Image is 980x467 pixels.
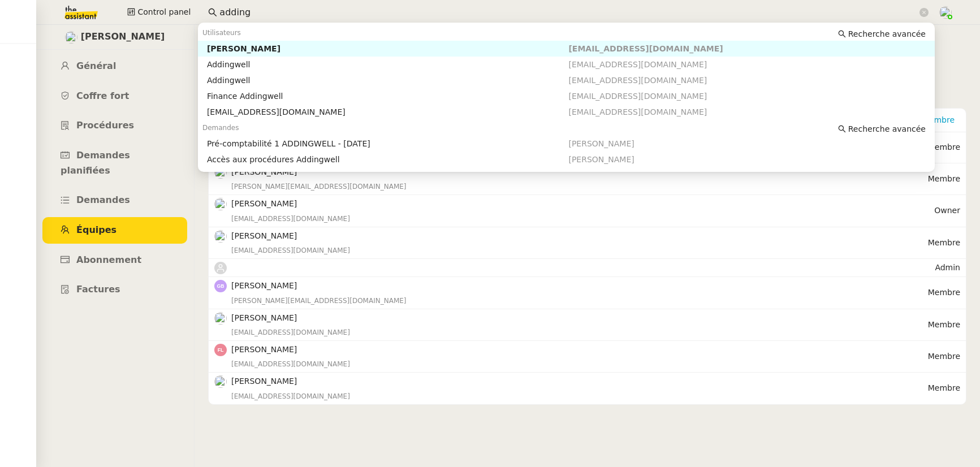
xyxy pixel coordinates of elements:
a: Demandes planifiées [42,142,187,184]
span: [EMAIL_ADDRESS][DOMAIN_NAME] [568,76,707,85]
span: Recherche avancée [848,28,926,40]
span: [EMAIL_ADDRESS][DOMAIN_NAME] [568,60,707,69]
span: Membre [928,288,960,297]
span: [PERSON_NAME] [568,155,634,164]
span: Membre [928,238,960,247]
div: Addingwell [207,75,569,85]
img: users%2FrssbVgR8pSYriYNmUDKzQX9syo02%2Favatar%2Fb215b948-7ecd-4adc-935c-e0e4aeaee93e [214,198,227,210]
img: users%2FrssbVgR8pSYriYNmUDKzQX9syo02%2Favatar%2Fb215b948-7ecd-4adc-935c-e0e4aeaee93e [65,31,77,44]
img: users%2FO9OchALxo5ezpWbhdWppMzKWGZy1%2Favatar%2F51d0868c-2df0-4090-becb-859f402a5211 [214,230,227,243]
span: [EMAIL_ADDRESS][DOMAIN_NAME] [568,44,723,53]
input: Rechercher [219,5,917,20]
a: Équipes [42,217,187,244]
span: [EMAIL_ADDRESS][DOMAIN_NAME] [568,107,707,116]
div: [EMAIL_ADDRESS][DOMAIN_NAME] [231,213,934,224]
a: Général [42,53,187,80]
span: Membre [928,383,960,392]
span: Factures [76,284,120,295]
a: Procédures [42,113,187,139]
div: [EMAIL_ADDRESS][DOMAIN_NAME] [231,391,928,402]
img: user.svg [214,262,227,274]
div: [PERSON_NAME][EMAIL_ADDRESS][DOMAIN_NAME] [231,295,928,306]
span: Utilisateurs [202,29,241,37]
a: Abonnement [42,247,187,274]
span: Général [76,60,116,71]
span: Membre [928,320,960,329]
img: svg [214,280,227,292]
div: [EMAIL_ADDRESS][DOMAIN_NAME] [231,245,928,256]
div: [EMAIL_ADDRESS][DOMAIN_NAME] [231,358,928,370]
h4: [PERSON_NAME] [231,343,928,356]
div: Finance Addingwell [207,91,569,101]
span: [PERSON_NAME] [81,29,165,45]
span: Owner [934,206,960,215]
div: Pré-comptabilité 1 ADDINGWELL - [DATE] [207,139,569,149]
span: Abonnement [76,254,141,265]
div: Addingwell [207,59,569,70]
h4: [PERSON_NAME] [231,197,934,210]
span: [EMAIL_ADDRESS][DOMAIN_NAME] [568,92,707,101]
span: Control panel [137,6,191,19]
img: users%2FoU9mdHte1obU4mgbfL3mcCoP1F12%2Favatar%2F1be82a40-f611-465c-b415-bc30ec7e3527 [214,375,227,388]
span: Demandes [76,194,130,205]
span: [PERSON_NAME] [568,139,634,148]
span: Demandes planifiées [61,150,130,176]
span: Membre [928,352,960,361]
a: Coffre fort [42,83,187,110]
span: Coffre fort [76,90,129,101]
div: [PERSON_NAME] [207,44,569,54]
span: Recherche avancée [848,123,926,135]
span: Membre [928,174,960,183]
img: svg [214,344,227,356]
span: Demandes [202,124,239,132]
h4: [PERSON_NAME] [231,375,928,388]
div: [EMAIL_ADDRESS][DOMAIN_NAME] [231,327,928,338]
span: Équipes [76,224,116,235]
h4: [PERSON_NAME] [231,312,928,325]
div: [EMAIL_ADDRESS][DOMAIN_NAME] [207,107,569,117]
img: users%2FNTfmycKsCFdqp6LX6USf2FmuPJo2%2Favatar%2Fprofile-pic%20(1).png [939,6,952,19]
button: Control panel [120,5,197,20]
div: Accès aux procédures Addingwell [207,154,569,165]
img: users%2FTmb06GTIDgNLSNhTjmZ0ajWxRk83%2Favatar%2F40f2539e-5604-4681-9cfa-c67755ebd5f1 [214,312,227,325]
h4: [PERSON_NAME] [231,279,928,292]
span: Membre [928,142,960,152]
span: Procédures [76,120,134,131]
a: Demandes [42,187,187,214]
div: [PERSON_NAME][EMAIL_ADDRESS][DOMAIN_NAME] [231,181,928,192]
span: Admin [935,263,960,272]
h4: [PERSON_NAME] [231,230,928,243]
